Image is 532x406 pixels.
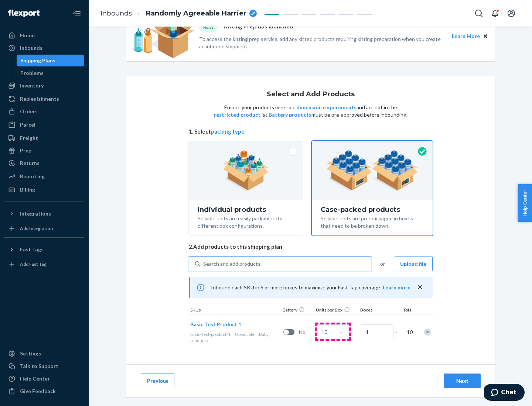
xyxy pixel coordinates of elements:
[69,6,84,21] button: Close Navigation
[4,132,84,144] a: Freight
[20,375,50,382] div: Help Center
[326,150,418,191] img: case-pack.59cecea509d18c883b923b81aeac6d0b.png
[518,184,532,222] button: Help Center
[223,150,269,191] img: individual-pack.facf35554cb0f1810c75b2bd6df2d64e.png
[20,210,51,217] div: Integrations
[190,321,241,327] span: Basic Test Product 1
[95,3,263,24] ol: breadcrumbs
[100,9,132,17] a: Inbounds
[190,321,241,328] button: Basic Test Product 1
[4,42,84,54] a: Inbounds
[20,121,35,128] div: Parcel
[189,128,433,135] span: 1. Select
[20,82,44,89] div: Inventory
[224,22,293,32] p: Kitting Prep has launched
[141,374,174,388] button: Previous
[20,350,41,357] div: Settings
[235,331,255,337] span: 0 available
[4,258,84,270] a: Add Fast Tag
[314,307,359,314] div: Units per Box
[20,147,31,154] div: Prep
[198,206,294,213] div: Individual products
[20,186,35,193] div: Billing
[405,328,413,336] span: 10
[214,111,260,118] button: restricted product
[4,385,84,397] button: Give Feedback
[199,22,218,32] div: NEW
[321,213,424,230] div: Sellable units are pre-packaged in boxes that need to be broken down.
[4,184,84,196] a: Billing
[189,307,281,314] div: SKUs
[488,6,502,21] button: Open notifications
[20,57,55,64] div: Shipping Plans
[20,246,44,253] div: Fast Tags
[20,261,47,267] div: Add Fast Tag
[4,348,84,359] a: Settings
[299,328,314,336] span: No
[8,10,40,17] img: Flexport logo
[4,93,84,105] a: Replenishments
[396,307,414,314] div: Total
[361,324,393,339] input: Number of boxes
[4,106,84,117] a: Orders
[317,324,349,339] input: Case Quantity
[20,32,35,39] div: Home
[199,35,445,50] p: To access the kitting prep service, add any kitted products requiring kitting preparation when yo...
[424,328,431,336] div: Remove Item
[4,373,84,385] a: Help Center
[4,30,84,41] a: Home
[198,213,294,230] div: Sellable units are easily packable into different box configurations.
[20,362,58,370] div: Talk to Support
[190,331,231,337] span: basic-test-product-1
[296,104,357,111] button: dimension requirements
[380,260,385,268] span: or
[267,91,355,98] h1: Select and Add Products
[281,307,314,314] div: Battery
[4,157,84,169] a: Returns
[4,145,84,156] a: Prep
[484,384,525,402] iframe: Opens a widget where you can chat to one of our agents
[383,284,410,291] button: Learn more
[4,360,84,372] button: Talk to Support
[481,32,490,40] button: Close
[452,32,480,40] button: Learn More
[416,283,424,291] button: close
[189,277,433,298] div: Inbound each SKU in 5 or more boxes to maximize your Fast Tag coverage
[504,6,519,21] button: Open account menu
[444,374,481,388] button: Next
[20,69,44,77] div: Problems
[4,244,84,255] button: Fast Tags
[211,128,245,135] button: packing type
[4,171,84,182] a: Reporting
[17,55,85,66] a: Shipping Plans
[471,6,486,21] button: Open Search Box
[450,377,474,385] div: Next
[146,9,246,18] span: Randomly Agreeable Harrier
[20,44,42,52] div: Inbounds
[20,225,53,231] div: Add Integration
[4,223,84,234] a: Add Integration
[321,206,424,213] div: Case-packed products
[394,328,402,336] span: =
[203,260,260,268] div: Search and add products
[20,159,40,167] div: Returns
[20,173,45,180] div: Reporting
[189,243,433,251] span: 2. Add products to this shipping plan
[20,134,38,142] div: Freight
[190,331,280,344] div: Baby products
[20,95,59,103] div: Replenishments
[20,388,56,395] div: Give Feedback
[20,108,38,115] div: Orders
[4,80,84,92] a: Inventory
[4,208,84,220] button: Integrations
[359,307,396,314] div: Boxes
[394,257,433,271] button: Upload file
[17,67,85,79] a: Problems
[4,119,84,131] a: Parcel
[213,104,408,118] p: Ensure your products meet our and are not in the list. must be pre-approved before inbounding.
[269,111,311,118] button: Battery products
